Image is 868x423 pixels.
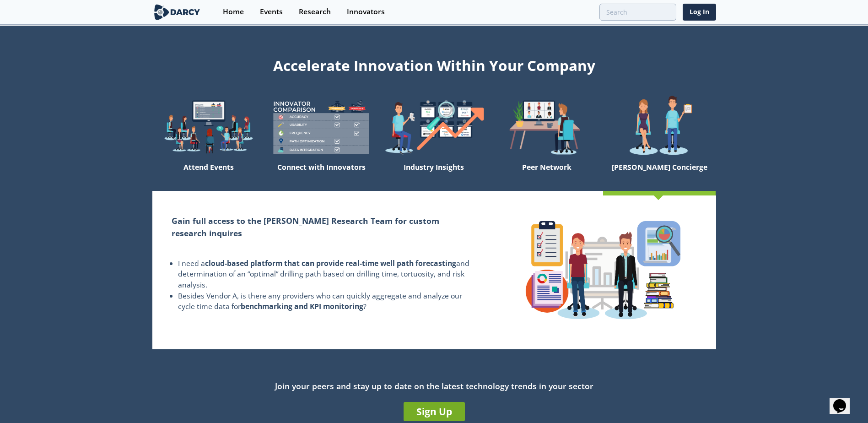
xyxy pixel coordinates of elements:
a: Log In [683,4,716,21]
input: Advanced Search [599,4,676,21]
a: Sign Up [404,402,465,421]
img: concierge-details-e70ed233a7353f2f363bd34cf2359179.png [518,214,688,326]
div: Accelerate Innovation Within Your Company [152,51,716,76]
li: Besides Vendor A, is there any providers who can quickly aggregate and analyze our cycle time dat... [178,291,471,312]
img: logo-wide.svg [152,4,202,20]
div: [PERSON_NAME] Concierge [603,159,716,191]
img: welcome-compare-1b687586299da8f117b7ac84fd957760.png [265,95,377,159]
strong: benchmarking and KPI monitoring [241,301,363,311]
img: welcome-explore-560578ff38cea7c86bcfe544b5e45342.png [152,95,265,159]
img: welcome-concierge-wide-20dccca83e9cbdbb601deee24fb8df72.png [603,95,716,159]
li: I need a and determination of an “optimal” drilling path based on drilling time, tortuosity, and ... [178,258,471,291]
div: Home [223,8,244,16]
iframe: chat widget [830,386,859,414]
div: Industry Insights [377,159,490,191]
div: Connect with Innovators [265,159,377,191]
img: welcome-attend-b816887fc24c32c29d1763c6e0ddb6e6.png [491,95,603,159]
strong: cloud-based platform that can provide real-time well path forecasting [205,258,456,268]
div: Events [260,8,283,16]
div: Innovators [347,8,385,16]
h2: Gain full access to the [PERSON_NAME] Research Team for custom research inquires [172,215,471,239]
div: Attend Events [152,159,265,191]
img: welcome-find-a12191a34a96034fcac36f4ff4d37733.png [377,95,490,159]
div: Peer Network [491,159,603,191]
div: Research [299,8,331,16]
